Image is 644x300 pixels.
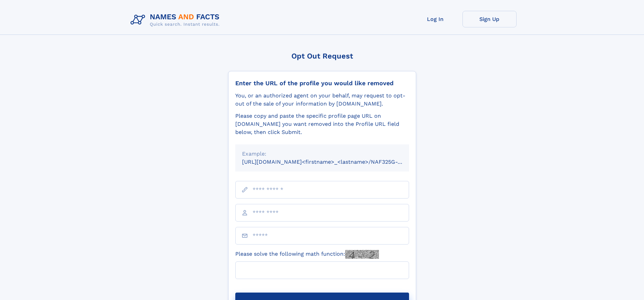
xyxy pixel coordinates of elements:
[462,11,517,27] a: Sign Up
[128,11,225,29] img: Logo Names and Facts
[235,92,409,108] div: You, or an authorized agent on your behalf, may request to opt-out of the sale of your informatio...
[242,150,402,158] div: Example:
[235,79,409,87] div: Enter the URL of the profile you would like removed
[235,112,409,136] div: Please copy and paste the specific profile page URL on [DOMAIN_NAME] you want removed into the Pr...
[228,52,416,60] div: Opt Out Request
[235,250,379,259] label: Please solve the following math function:
[408,11,462,27] a: Log In
[242,159,422,165] small: [URL][DOMAIN_NAME]<firstname>_<lastname>/NAF325G-xxxxxxxx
